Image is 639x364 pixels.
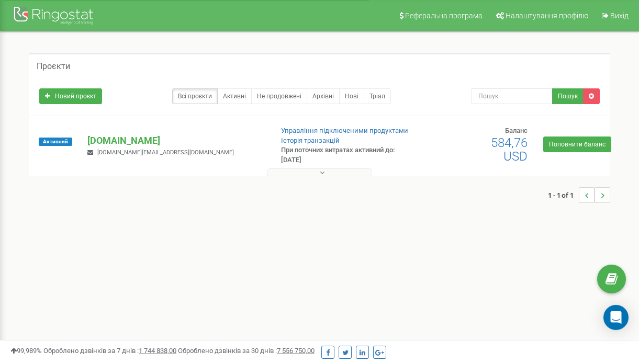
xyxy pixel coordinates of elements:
a: Нові [339,88,364,104]
u: 7 556 750,00 [277,347,315,355]
a: Управління підключеними продуктами [281,127,408,134]
span: 1 - 1 of 1 [548,187,579,203]
a: Активні [217,88,252,104]
span: Налаштування профілю [506,12,588,20]
span: Баланс [505,127,528,134]
span: [DOMAIN_NAME][EMAIL_ADDRESS][DOMAIN_NAME] [97,149,234,156]
span: 99,989% [10,347,42,355]
a: Поповнити баланс [543,136,611,152]
div: Open Intercom Messenger [603,305,629,330]
a: Тріал [364,88,391,104]
h5: Проєкти [37,62,70,71]
a: Архівні [307,88,340,104]
span: Реферальна програма [405,12,483,20]
nav: ... [548,177,610,213]
span: Оброблено дзвінків за 7 днів : [43,347,176,355]
a: Новий проєкт [39,88,102,104]
p: [DOMAIN_NAME] [87,134,264,147]
span: Оброблено дзвінків за 30 днів : [178,347,315,355]
u: 1 744 838,00 [139,347,176,355]
a: Всі проєкти [172,88,218,104]
span: 584,76 USD [491,135,528,164]
a: Не продовжені [251,88,307,104]
span: Вихід [610,12,629,20]
p: При поточних витратах активний до: [DATE] [281,145,409,165]
input: Пошук [472,88,553,104]
button: Пошук [552,88,584,104]
span: Активний [39,138,72,146]
a: Історія транзакцій [281,136,340,144]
